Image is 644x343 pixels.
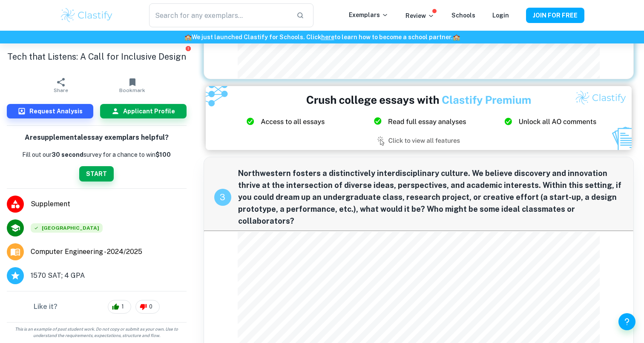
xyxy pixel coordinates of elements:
img: Clastify logo [60,7,114,24]
button: Help and Feedback [618,313,635,330]
span: 0 [144,303,157,311]
img: Ad [206,86,632,150]
strong: $100 [155,151,171,158]
span: 🏫 [184,34,192,40]
h6: Are supplemental essay exemplars helpful? [25,133,169,143]
h6: We just launched Clastify for Schools. Click to learn how to become a school partner. [2,32,642,42]
div: recipe [214,189,231,206]
p: Exemplars [349,10,388,20]
button: Share [25,73,97,97]
a: here [321,34,334,40]
div: 1 [108,300,131,314]
h6: Request Analysis [29,107,83,116]
p: Fill out our survey for a chance to win [22,150,171,159]
a: Major and Application Year [31,247,149,257]
button: START [79,166,114,182]
span: Northwestern fosters a distinctively interdisciplinary culture. We believe discovery and innovati... [238,167,623,227]
h1: Tech that Listens: A Call for Inclusive Design [7,50,187,63]
div: Accepted: Northwestern University [31,223,103,233]
h6: Applicant Profile [123,107,175,116]
span: Share [54,87,68,93]
a: Schools [451,12,475,19]
span: 🏫 [453,34,460,40]
a: Login [492,12,509,19]
h6: Like it? [34,302,57,312]
button: Bookmark [97,73,168,97]
button: Report issue [185,45,192,52]
button: Request Analysis [7,104,93,118]
span: [GEOGRAPHIC_DATA] [31,223,103,233]
b: 30 second [52,151,83,158]
span: Computer Engineering - 2024/2025 [31,247,142,257]
span: 1570 SAT; 4 GPA [31,271,85,281]
span: Supplement [31,199,187,209]
button: Applicant Profile [100,104,187,118]
button: JOIN FOR FREE [526,8,584,23]
div: 0 [135,300,160,314]
span: Bookmark [119,87,145,93]
span: 1 [117,303,129,311]
input: Search for any exemplars... [149,3,290,27]
p: Review [405,11,434,20]
span: This is an example of past student work. Do not copy or submit as your own. Use to understand the... [3,326,190,339]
